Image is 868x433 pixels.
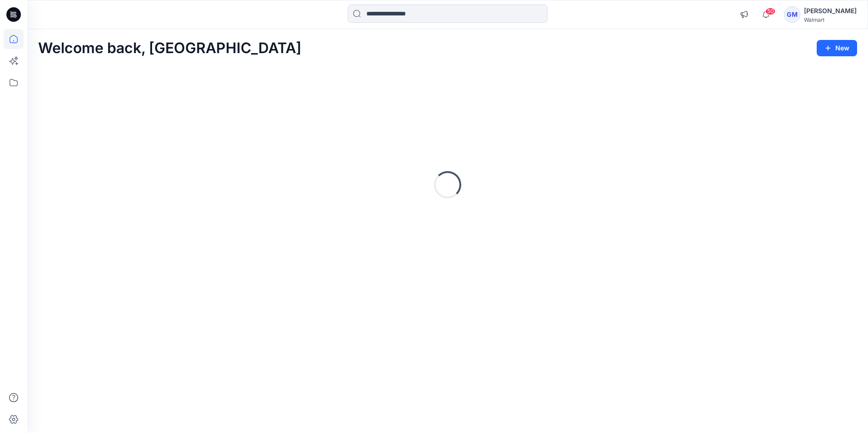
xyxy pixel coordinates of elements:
[804,16,857,23] div: Walmart
[804,5,857,16] div: [PERSON_NAME]
[765,8,775,15] span: 50
[784,6,800,23] div: GM
[38,40,301,57] h2: Welcome back, [GEOGRAPHIC_DATA]
[817,40,857,56] button: New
